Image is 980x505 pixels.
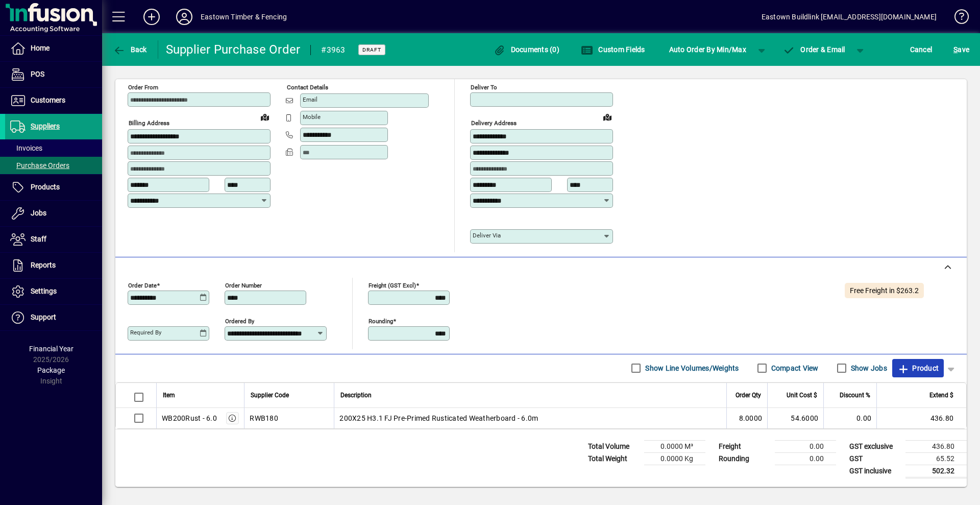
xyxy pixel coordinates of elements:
span: ave [953,41,969,58]
span: Reports [31,261,56,269]
span: Customers [31,96,65,104]
a: Purchase Orders [5,157,102,174]
td: Total Weight [583,452,644,465]
a: Knowledge Base [947,2,967,35]
button: Back [110,40,150,59]
span: Back [113,45,147,54]
button: Profile [168,8,201,26]
span: Auto Order By Min/Max [669,41,746,58]
a: View on map [599,109,616,125]
span: Products [31,183,60,191]
button: Product [892,359,944,377]
td: 54.6000 [767,408,823,428]
span: Support [31,313,56,321]
span: Package [37,366,65,374]
a: Reports [5,253,102,278]
app-page-header-button: Back [102,40,158,59]
span: Supplier Code [251,390,289,401]
span: Extend $ [929,390,953,401]
td: 0.00 [775,452,836,465]
span: Suppliers [31,122,60,130]
span: Discount % [840,390,870,401]
mat-label: Order date [128,281,157,288]
td: GST inclusive [844,465,905,477]
mat-label: Ordered by [225,317,254,324]
td: 0.00 [823,408,876,428]
span: Free Freight in $263.2 [850,286,919,295]
label: Show Line Volumes/Weights [643,363,739,373]
td: Freight [714,440,775,452]
td: Rounding [714,452,775,465]
td: 65.52 [905,452,967,465]
td: Total Volume [583,440,644,452]
mat-label: Rounding [369,317,393,324]
span: Product [897,360,939,376]
div: Supplier Purchase Order [166,41,301,58]
td: 0.0000 M³ [644,440,705,452]
mat-label: Order from [128,84,158,91]
button: Auto Order By Min/Max [664,40,751,59]
mat-label: Mobile [303,113,321,121]
span: POS [31,70,44,78]
td: 0.00 [775,440,836,452]
td: 436.80 [876,408,966,428]
mat-label: Email [303,96,317,103]
span: Cancel [910,41,933,58]
td: 0.0000 Kg [644,452,705,465]
a: Settings [5,279,102,304]
span: Financial Year [29,345,73,353]
span: Unit Cost $ [787,390,817,401]
td: 8.0000 [726,408,767,428]
span: Order & Email [783,45,845,54]
div: Eastown Buildlink [EMAIL_ADDRESS][DOMAIN_NAME] [762,9,937,25]
a: Products [5,175,102,200]
a: Jobs [5,201,102,226]
div: #3963 [321,42,345,58]
span: Jobs [31,209,46,217]
a: POS [5,62,102,87]
span: Purchase Orders [10,161,69,170]
a: Customers [5,88,102,113]
a: Home [5,36,102,61]
button: Save [951,40,972,59]
label: Show Jobs [849,363,887,373]
button: Order & Email [778,40,850,59]
span: Custom Fields [581,45,645,54]
td: 502.32 [905,465,967,477]
span: Draft [362,46,381,53]
button: Custom Fields [578,40,648,59]
span: Settings [31,287,57,295]
td: 436.80 [905,440,967,452]
a: Support [5,305,102,330]
span: Item [163,390,175,401]
button: Add [135,8,168,26]
span: Staff [31,235,46,243]
span: S [953,45,958,54]
a: Invoices [5,139,102,157]
a: Staff [5,227,102,252]
span: Description [340,390,372,401]
span: Home [31,44,50,52]
mat-label: Required by [130,329,161,336]
span: Invoices [10,144,42,152]
mat-label: Freight (GST excl) [369,281,416,288]
a: View on map [257,109,273,125]
td: GST exclusive [844,440,905,452]
td: GST [844,452,905,465]
div: Eastown Timber & Fencing [201,9,287,25]
span: Documents (0) [493,45,559,54]
button: Documents (0) [491,40,562,59]
span: Order Qty [736,390,761,401]
button: Cancel [908,40,935,59]
mat-label: Order number [225,281,262,288]
div: WB200Rust - 6.0 [162,413,217,423]
mat-label: Deliver To [471,84,497,91]
label: Compact View [769,363,819,373]
td: RWB180 [244,408,334,428]
mat-label: Deliver via [473,232,501,239]
span: 200X25 H3.1 FJ Pre-Primed Rusticated Weatherboard - 6.0m [339,413,538,423]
